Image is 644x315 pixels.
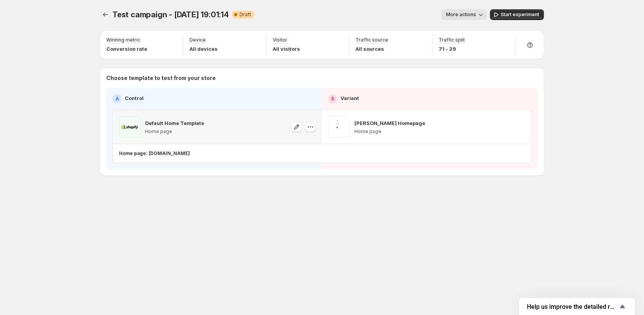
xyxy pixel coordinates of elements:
button: Start experiment [490,9,544,20]
p: Conversion rate [106,45,147,53]
p: Device [190,37,206,43]
p: All sources [356,45,388,53]
span: Help us improve the detailed report for A/B campaigns [527,303,618,310]
p: Home page [354,128,425,135]
p: Traffic source [356,37,388,43]
button: Show survey - Help us improve the detailed report for A/B campaigns [527,302,627,311]
img: Jane Homepage [328,116,350,138]
p: Winning metric [106,37,140,43]
h2: A [116,96,119,102]
button: More actions [441,9,487,20]
span: Draft [240,12,251,18]
h2: B [331,96,334,102]
p: Default Home Template [145,119,204,127]
button: Experiments [100,9,111,20]
img: Default Home Template [119,116,141,138]
span: More actions [446,12,476,18]
p: 71 - 29 [439,45,465,53]
p: Control [125,94,144,102]
p: All devices [190,45,218,53]
p: Variant [340,94,359,102]
span: Start experiment [501,12,539,18]
p: Visitor [273,37,287,43]
span: Test campaign - [DATE] 19:01:14 [112,10,229,19]
p: Choose template to test from your store [106,74,538,82]
p: Traffic split [439,37,465,43]
p: All visitors [273,45,300,53]
p: Home page [145,128,204,135]
p: [PERSON_NAME] Homepage [354,119,425,127]
p: Home page: [DOMAIN_NAME] [119,150,190,157]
